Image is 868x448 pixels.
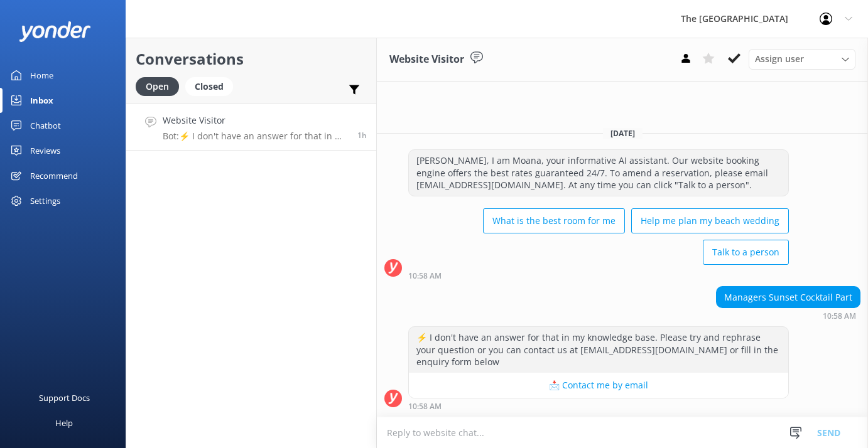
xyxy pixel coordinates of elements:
[30,113,61,138] div: Chatbot
[409,373,788,398] button: 📩 Contact me by email
[39,385,90,410] div: Support Docs
[126,104,376,151] a: Website VisitorBot:⚡ I don't have an answer for that in my knowledge base. Please try and rephras...
[30,88,53,113] div: Inbox
[357,130,367,141] span: Aug 28 2025 12:58pm (UTC -10:00) Pacific/Honolulu
[703,240,789,265] button: Talk to a person
[30,163,78,188] div: Recommend
[631,208,789,233] button: Help me plan my beach wedding
[408,402,789,410] div: Aug 28 2025 12:58pm (UTC -10:00) Pacific/Honolulu
[30,188,60,213] div: Settings
[408,403,442,410] strong: 10:58 AM
[163,114,348,127] h4: Website Visitor
[717,287,860,308] div: Managers Sunset Cocktail Part
[603,128,643,139] span: [DATE]
[136,77,179,96] div: Open
[185,77,233,96] div: Closed
[823,312,856,320] strong: 10:58 AM
[55,410,73,435] div: Help
[185,79,239,93] a: Closed
[136,79,185,93] a: Open
[483,208,625,233] button: What is the best room for me
[409,327,788,373] div: ⚡ I don't have an answer for that in my knowledge base. Please try and rephrase your question or ...
[749,49,855,69] div: Assign User
[30,138,60,163] div: Reviews
[19,21,91,42] img: yonder-white-logo.png
[408,272,442,280] strong: 10:58 AM
[163,131,348,142] p: Bot: ⚡ I don't have an answer for that in my knowledge base. Please try and rephrase your questio...
[755,52,804,66] span: Assign user
[408,271,789,280] div: Aug 28 2025 12:58pm (UTC -10:00) Pacific/Honolulu
[136,47,367,71] h2: Conversations
[389,51,464,68] h3: Website Visitor
[716,311,860,320] div: Aug 28 2025 12:58pm (UTC -10:00) Pacific/Honolulu
[409,150,788,196] div: [PERSON_NAME], I am Moana, your informative AI assistant. Our website booking engine offers the b...
[30,63,53,88] div: Home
